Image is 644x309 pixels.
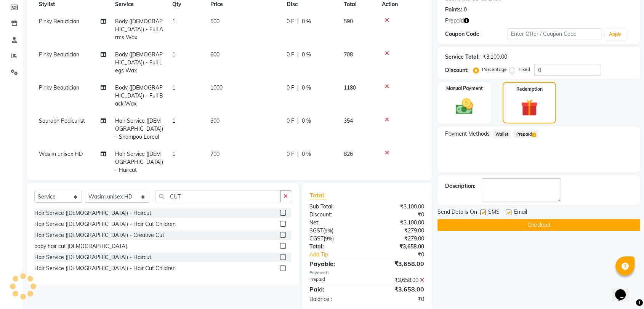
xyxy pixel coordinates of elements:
div: Payable: [304,259,367,268]
span: 1 [532,133,536,137]
div: Paid: [304,285,367,294]
span: Hair Service ([DEMOGRAPHIC_DATA]) - Haircut [115,150,163,173]
span: 0 F [287,150,294,158]
span: 0 % [302,150,311,158]
div: ( ) [304,227,367,235]
span: Pinky Beautician [39,18,79,25]
span: Hair Service ([DEMOGRAPHIC_DATA]) - Shampoo Loreal [115,117,163,140]
div: ₹3,658.00 [367,276,430,284]
span: 1 [172,150,175,157]
div: Hair Service ([DEMOGRAPHIC_DATA]) - Hair Cut Children [34,220,176,228]
span: 0 F [287,84,294,92]
span: 1000 [210,84,223,91]
span: | [297,51,299,59]
div: ₹3,658.00 [367,285,430,294]
div: Coupon Code [445,30,508,38]
div: Sub Total: [304,203,367,211]
input: Enter Offer / Coupon Code [508,28,601,40]
span: Send Details On [437,208,477,218]
div: Balance : [304,295,367,303]
span: 600 [210,51,219,58]
div: ₹0 [377,251,430,259]
div: ₹3,658.00 [367,259,430,268]
span: 0 F [287,18,294,26]
label: Redemption [516,86,542,93]
button: Apply [604,29,626,40]
span: 708 [344,51,353,58]
div: Prepaid [304,276,367,284]
label: Manual Payment [446,85,483,92]
div: 0 [464,6,467,14]
span: Payment Methods [445,130,490,138]
span: 1 [172,18,175,25]
span: | [297,117,299,125]
span: 9% [325,235,332,242]
span: 0 F [287,51,294,59]
div: Service Total: [445,53,480,61]
div: Hair Service ([DEMOGRAPHIC_DATA]) - Creative Cut [34,231,164,239]
div: Points: [445,6,462,14]
span: Pinky Beautician [39,84,79,91]
span: 0 % [302,51,311,59]
div: ₹0 [367,295,430,303]
div: ₹3,100.00 [483,53,507,61]
div: Hair Service ([DEMOGRAPHIC_DATA]) - Hair Cut Children [34,264,176,272]
span: 0 % [302,18,311,26]
label: Fixed [518,66,530,73]
img: _gift.svg [516,97,543,118]
span: 500 [210,18,219,25]
span: 0 F [287,117,294,125]
span: Total [309,191,327,199]
span: 0 % [302,117,311,125]
div: ( ) [304,235,367,243]
div: Discount: [445,66,469,74]
input: Search or Scan [155,191,280,202]
span: 1 [172,117,175,124]
button: Checkout [437,219,640,231]
div: ₹3,100.00 [367,203,430,211]
div: Total: [304,243,367,251]
span: Prepaid [445,17,464,25]
span: Body ([DEMOGRAPHIC_DATA]) - Full Arms Wax [115,18,163,41]
img: _cash.svg [450,96,479,117]
div: ₹279.00 [367,235,430,243]
div: Discount: [304,211,367,219]
span: Saurabh Pedicurist [39,117,85,124]
div: Payments [309,270,424,276]
span: Wallet [493,130,511,138]
span: 300 [210,117,219,124]
div: baby hair cut [DEMOGRAPHIC_DATA] [34,242,127,250]
label: Percentage [482,66,506,73]
div: Description: [445,182,476,190]
span: CGST [309,235,324,242]
div: Hair Service ([DEMOGRAPHIC_DATA]) - Haircut [34,209,151,217]
span: 9% [325,227,332,234]
span: SMS [488,208,500,218]
div: Net: [304,219,367,227]
div: ₹279.00 [367,227,430,235]
span: 1 [172,84,175,91]
span: 700 [210,150,219,157]
div: ₹3,658.00 [367,243,430,251]
span: 1180 [344,84,356,91]
span: Pinky Beautician [39,51,79,58]
a: Add Tip [304,251,377,259]
iframe: chat widget [612,279,636,301]
span: Email [514,208,527,218]
span: Wasim unisex HD [39,150,83,157]
span: 0 % [302,84,311,92]
span: Prepaid [514,130,538,138]
span: 826 [344,150,353,157]
span: Body ([DEMOGRAPHIC_DATA]) - Full Legs Wax [115,51,163,74]
div: ₹0 [367,211,430,219]
span: | [297,18,299,26]
div: Hair Service ([DEMOGRAPHIC_DATA]) - Haircut [34,253,151,261]
div: ₹3,100.00 [367,219,430,227]
span: | [297,150,299,158]
span: 354 [344,117,353,124]
span: 1 [172,51,175,58]
span: | [297,84,299,92]
span: 590 [344,18,353,25]
span: Body ([DEMOGRAPHIC_DATA]) - Full Back Wax [115,84,163,107]
span: SGST [309,227,323,234]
